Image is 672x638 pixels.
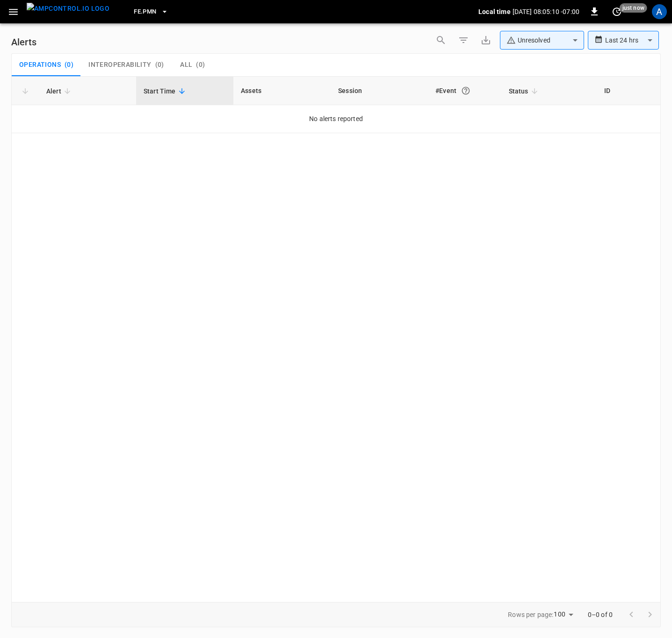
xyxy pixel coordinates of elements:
[609,4,624,19] button: set refresh interval
[331,77,428,105] th: Session
[65,61,73,69] span: ( 0 )
[457,82,474,99] button: An event is a single occurrence of an issue. An alert groups related events for the same asset, m...
[144,86,188,97] span: Start Time
[196,61,205,69] span: ( 0 )
[233,77,331,105] th: Assets
[46,86,73,97] span: Alert
[597,77,660,105] th: ID
[155,61,164,69] span: ( 0 )
[605,31,659,49] div: Last 24 hrs
[27,3,109,14] img: ampcontrol.io logo
[12,105,660,133] td: No alerts reported
[509,86,541,97] span: Status
[652,4,667,19] div: profile-icon
[435,82,493,99] div: #Event
[620,3,647,13] span: just now
[513,7,579,16] p: [DATE] 08:05:10 -07:00
[11,35,36,50] h6: Alerts
[508,610,553,619] p: Rows per page:
[130,3,172,21] button: FE.PMN
[134,7,156,17] span: FE.PMN
[506,36,569,45] div: Unresolved
[554,608,576,621] div: 100
[88,61,151,69] span: Interoperability
[180,61,192,69] span: All
[588,610,613,619] p: 0–0 of 0
[478,7,511,16] p: Local time
[19,61,61,69] span: Operations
